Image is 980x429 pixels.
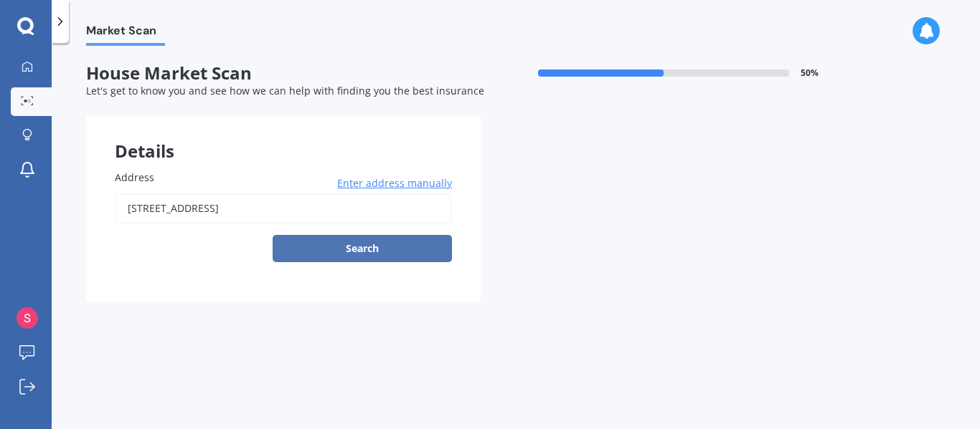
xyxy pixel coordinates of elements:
[86,115,481,158] div: Details
[86,24,165,43] span: Market Scan
[115,193,452,223] input: Enter address
[86,84,484,97] span: Let's get to know you and see how we can help with finding you the best insurance
[86,63,481,84] span: House Market Scan
[17,307,38,329] img: ACg8ocKp_GtyHPfyaOirTa-lGyrbT3A-kwg-d6kB5e9WdVx_CPJLWw=s96-c
[337,176,452,191] span: Enter address manually
[801,68,819,78] span: 50 %
[273,235,452,262] button: Search
[115,170,154,184] span: Address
